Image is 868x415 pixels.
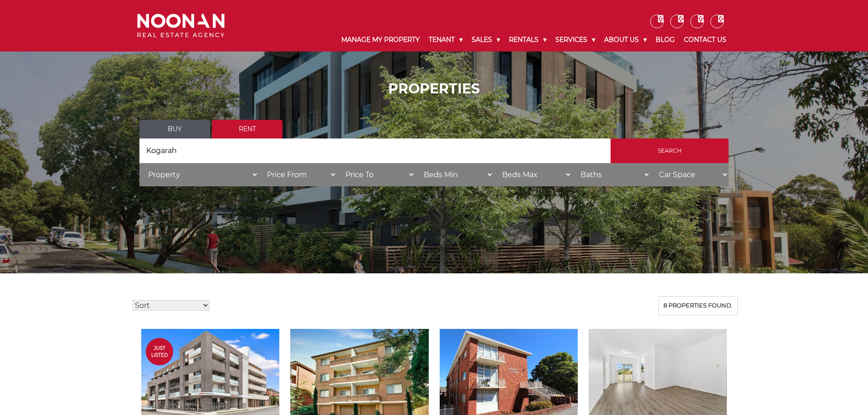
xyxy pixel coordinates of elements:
[137,14,225,38] img: Noonan Real Estate Agency
[139,81,729,97] h1: PROPERTIES
[424,28,467,51] a: Tenant
[337,28,424,51] a: Manage My Property
[212,120,282,138] a: Rent
[133,300,210,311] select: Sort Listings
[139,138,611,163] input: Search by suburb, postcode or area
[658,296,738,315] div: 8 properties found.
[600,28,651,51] a: About Us
[146,345,173,359] span: Just Listed
[504,28,551,51] a: Rentals
[467,28,504,51] a: Sales
[611,138,729,163] input: Search
[651,28,679,51] a: Blog
[139,120,210,138] a: Buy
[551,28,600,51] a: Services
[679,28,731,51] a: Contact Us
